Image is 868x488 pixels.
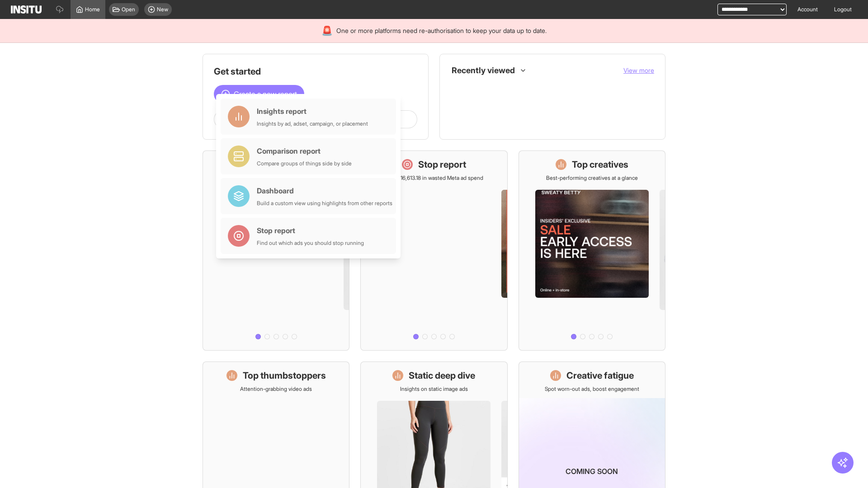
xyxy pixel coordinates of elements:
[400,385,468,393] p: Insights on static image ads
[257,200,392,207] div: Build a custom view using highlights from other reports
[257,239,364,247] div: Find out which ads you should stop running
[623,66,654,75] button: View more
[11,5,42,14] img: Logo
[336,26,547,35] span: One or more platforms need re-authorisation to keep your data up to date.
[122,6,135,13] span: Open
[257,185,392,196] div: Dashboard
[519,150,665,351] a: Top creativesBest-performing creatives at a glance
[257,160,352,167] div: Compare groups of things side by side
[257,120,368,127] div: Insights by ad, adset, campaign, or placement
[384,174,483,182] p: Save £16,613.18 in wasted Meta ad spend
[214,65,417,78] h1: Get started
[360,150,507,351] a: Stop reportSave £16,613.18 in wasted Meta ad spend
[257,145,352,156] div: Comparison report
[257,106,368,117] div: Insights report
[623,66,654,74] span: View more
[409,369,475,382] h1: Static deep dive
[321,24,333,37] div: 🚨
[418,158,466,171] h1: Stop report
[572,158,628,171] h1: Top creatives
[243,369,326,382] h1: Top thumbstoppers
[546,174,638,182] p: Best-performing creatives at a glance
[157,6,168,13] span: New
[257,225,364,236] div: Stop report
[85,6,100,13] span: Home
[203,150,349,351] a: What's live nowSee all active ads instantly
[240,385,312,393] p: Attention-grabbing video ads
[234,89,297,99] span: Create a new report
[214,85,304,103] button: Create a new report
